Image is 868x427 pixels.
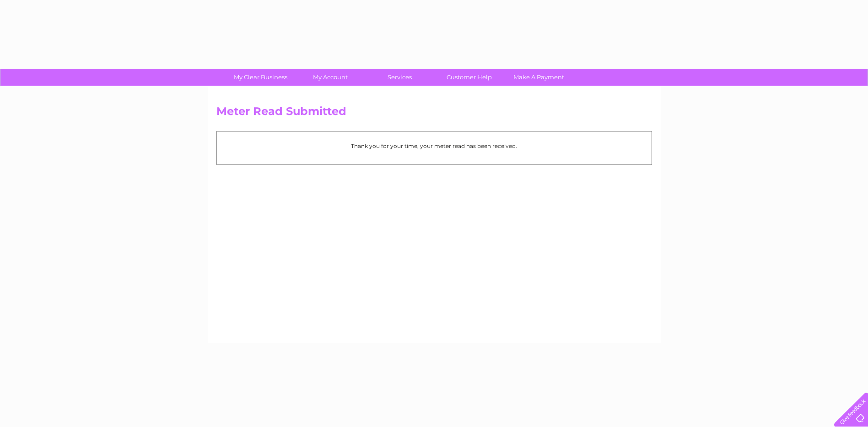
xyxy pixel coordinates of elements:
[216,105,652,122] h2: Meter Read Submitted
[223,69,298,86] a: My Clear Business
[362,69,437,86] a: Services
[292,69,368,86] a: My Account
[501,69,577,86] a: Make A Payment
[221,142,647,150] p: Thank you for your time, your meter read has been received.
[431,69,507,86] a: Customer Help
